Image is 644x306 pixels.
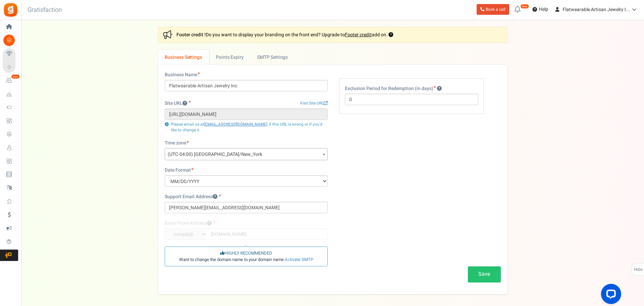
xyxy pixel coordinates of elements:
[345,85,442,92] label: Exclusion Period for Redemption (in days)
[165,193,221,200] label: Support Email Address
[165,148,327,161] span: (UTC-04:00) America/New_York
[563,6,630,13] span: Flatwearable Artisan Jewelry I...
[158,50,209,65] a: Business Settings
[165,140,189,146] label: Time zone
[300,100,328,106] a: Visit Site URL
[285,256,313,263] a: Activate SMTP
[165,72,200,78] label: Business Name
[165,122,328,133] p: Please email us at , if this URL is wrong or if you'd like to change it.
[345,31,372,38] a: Footer credit
[165,80,328,91] input: Your business name
[165,108,328,120] input: http://www.example.com
[3,2,18,17] img: Gratisfaction
[530,4,551,15] a: Help
[176,31,206,38] strong: Footer credit !
[165,202,328,213] input: support@yourdomain.com
[520,4,529,9] em: New
[158,27,508,43] div: Do you want to display your branding on the front end? Upgrade to add on.
[204,121,267,127] a: [EMAIL_ADDRESS][DOMAIN_NAME]
[11,74,20,79] em: New
[220,250,272,257] span: HIGHLY RECOMMENDED
[634,263,643,276] span: FAQs
[179,257,313,263] span: Want to change the domain name to your domain name.
[3,75,18,86] a: New
[468,266,501,282] button: Save
[537,6,548,13] span: Help
[477,4,509,15] a: Book a call
[209,50,250,65] a: Points Expiry
[165,100,191,107] label: Site URL
[165,167,194,174] label: Date Format
[20,3,69,17] h3: Gratisfaction
[165,148,328,160] span: (UTC-04:00) America/New_York
[250,50,311,65] a: SMTP Settings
